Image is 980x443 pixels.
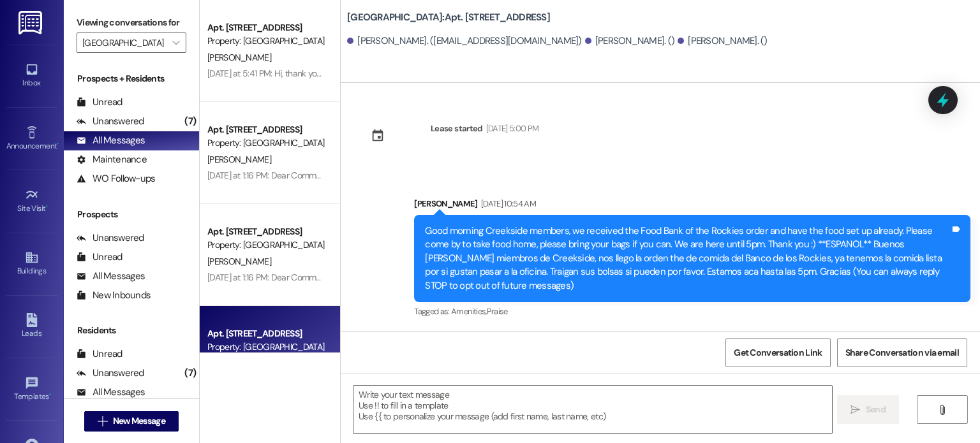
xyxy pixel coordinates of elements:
[347,11,550,24] b: [GEOGRAPHIC_DATA]: Apt. [STREET_ADDRESS]
[207,340,325,354] div: Property: [GEOGRAPHIC_DATA]
[937,405,947,415] i: 
[77,347,122,361] div: Unread
[172,38,179,48] i: 
[49,390,51,399] span: •
[77,386,145,399] div: All Messages
[487,306,508,317] span: Praise
[181,363,199,383] div: (7)
[207,136,325,150] div: Property: [GEOGRAPHIC_DATA]
[64,324,199,337] div: Residents
[181,112,199,131] div: (7)
[207,21,325,34] div: Apt. [STREET_ADDRESS]
[837,395,899,424] button: Send
[207,154,271,165] span: [PERSON_NAME]
[451,306,487,317] span: Amenities ,
[77,13,186,33] label: Viewing conversations for
[734,346,822,359] span: Get Conversation Link
[207,256,271,267] span: [PERSON_NAME]
[6,59,57,93] a: Inbox
[837,338,967,367] button: Share Conversation via email
[57,140,59,149] span: •
[431,122,483,135] div: Lease started
[84,411,179,432] button: New Message
[98,416,107,426] i: 
[77,289,151,302] div: New Inbounds
[483,122,539,135] div: [DATE] 5:00 PM
[113,414,165,428] span: New Message
[414,302,970,321] div: Tagged as:
[77,231,144,245] div: Unanswered
[77,251,122,264] div: Unread
[347,34,582,48] div: [PERSON_NAME]. ([EMAIL_ADDRESS][DOMAIN_NAME])
[64,208,199,221] div: Prospects
[425,224,950,293] div: Good morning Creekside members, we received the Food Bank of the Rockies order and have the food ...
[478,197,536,210] div: [DATE] 10:54 AM
[207,123,325,136] div: Apt. [STREET_ADDRESS]
[725,338,830,367] button: Get Conversation Link
[64,72,199,85] div: Prospects + Residents
[207,52,271,63] span: [PERSON_NAME]
[46,202,48,211] span: •
[207,34,325,48] div: Property: [GEOGRAPHIC_DATA]
[6,309,57,344] a: Leads
[6,247,57,281] a: Buildings
[866,403,886,416] span: Send
[77,270,145,283] div: All Messages
[207,327,325,340] div: Apt. [STREET_ADDRESS]
[414,197,970,215] div: [PERSON_NAME]
[19,11,45,34] img: ResiDesk Logo
[850,405,860,415] i: 
[6,184,57,219] a: Site Visit •
[585,34,675,48] div: [PERSON_NAME]. ()
[845,346,959,359] span: Share Conversation via email
[207,238,325,252] div: Property: [GEOGRAPHIC_DATA]
[77,367,144,380] div: Unanswered
[6,372,57,407] a: Templates •
[77,96,122,109] div: Unread
[77,115,144,128] div: Unanswered
[77,134,145,147] div: All Messages
[207,225,325,238] div: Apt. [STREET_ADDRESS]
[82,33,166,53] input: All communities
[678,34,768,48] div: [PERSON_NAME]. ()
[77,153,147,166] div: Maintenance
[77,172,155,185] div: WO Follow-ups
[207,68,625,79] div: [DATE] at 5:41 PM: Hi, thank you for your message. Our team will get back to you [DATE] during re...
